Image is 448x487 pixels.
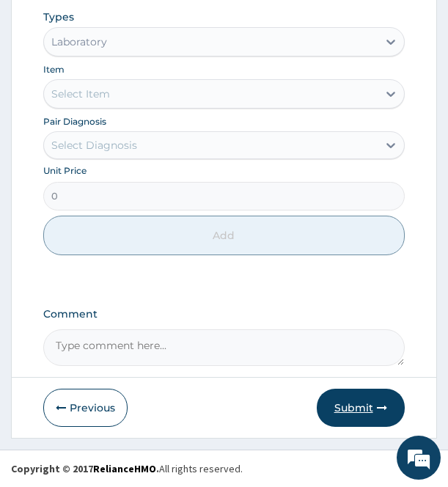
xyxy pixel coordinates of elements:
div: Chat with us now [76,82,246,101]
strong: Copyright © 2017 . [11,462,159,475]
img: d_794563401_company_1708531726252_794563401 [27,73,59,110]
label: Pair Diagnosis [43,115,106,128]
label: Unit Price [43,164,87,177]
button: Submit [317,389,405,427]
label: Types [43,11,74,23]
button: Previous [43,389,128,427]
div: Minimize live chat window [240,7,276,43]
label: Item [43,63,65,76]
div: Select Diagnosis [51,138,137,153]
span: We're online! [85,148,202,296]
div: Laboratory [51,34,107,49]
button: Add [43,216,404,255]
textarea: Type your message and hit 'Enter' [7,328,279,379]
a: RelianceHMO [93,462,156,475]
div: Select Item [51,87,110,101]
label: Comment [43,308,404,321]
